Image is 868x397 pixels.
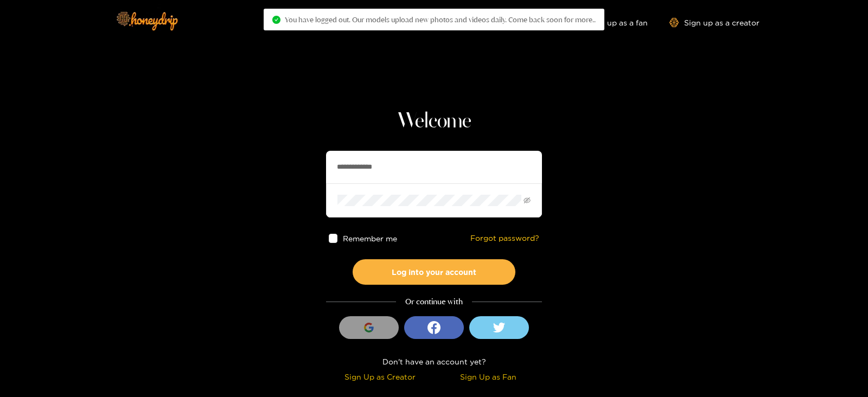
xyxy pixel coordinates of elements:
a: Sign up as a fan [573,18,648,27]
div: Sign Up as Fan [437,370,539,383]
div: Or continue with [326,296,542,308]
span: Remember me [343,234,398,242]
span: You have logged out. Our models upload new photos and videos daily. Come back soon for more.. [285,15,596,24]
span: eye-invisible [524,197,531,204]
h1: Welcome [326,108,542,135]
span: check-circle [272,16,280,24]
div: Sign Up as Creator [329,370,431,383]
button: Log into your account [353,259,515,285]
a: Sign up as a creator [669,18,759,27]
div: Don't have an account yet? [326,355,542,368]
a: Forgot password? [470,234,539,243]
